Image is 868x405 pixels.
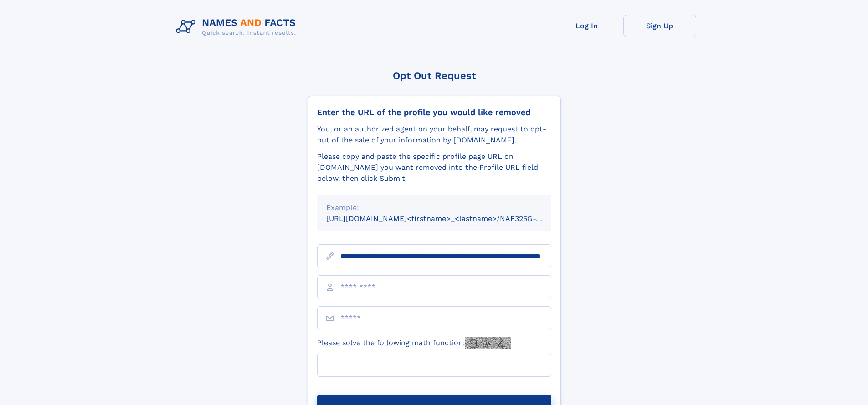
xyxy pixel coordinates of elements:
[326,202,542,213] div: Example:
[326,214,569,223] small: [URL][DOMAIN_NAME]<firstname>_<lastname>/NAF325G-xxxxxxxx
[317,337,511,349] label: Please solve the following math function:
[317,107,551,117] div: Enter the URL of the profile you would like removed
[623,15,696,37] a: Sign Up
[317,124,551,146] div: You, or an authorized agent on your behalf, may request to opt-out of the sale of your informatio...
[317,151,551,184] div: Please copy and paste the specific profile page URL on [DOMAIN_NAME] you want removed into the Pr...
[550,15,623,37] a: Log In
[308,70,561,81] div: Opt Out Request
[172,15,303,39] img: Logo Names and Facts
